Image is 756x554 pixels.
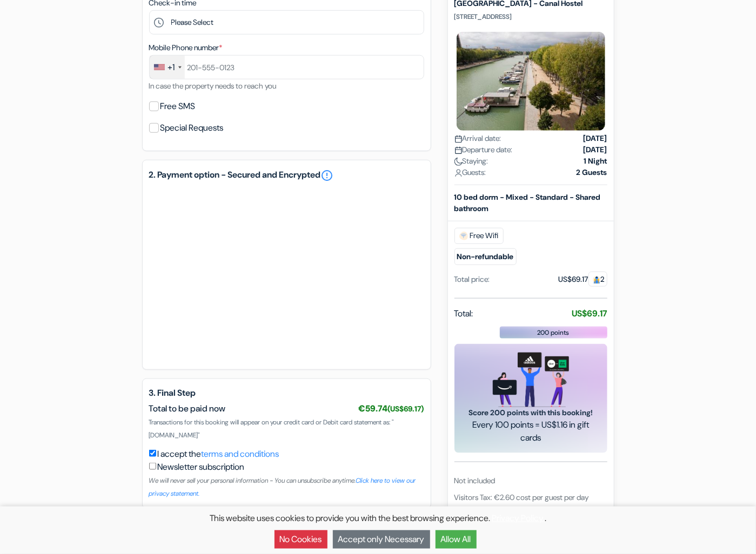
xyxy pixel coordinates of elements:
label: I accept the [158,448,279,461]
button: No Cookies [275,530,327,549]
p: [STREET_ADDRESS] [454,12,607,21]
a: error_outline [321,169,334,182]
label: Special Requests [160,120,224,136]
strong: 2 Guests [577,167,607,178]
small: (US$69.17) [388,404,424,414]
label: Mobile Phone number [149,42,223,53]
img: user_icon.svg [454,169,463,177]
a: terms and conditions [202,448,279,460]
small: In case the property needs to reach you [149,81,277,91]
iframe: Secure payment input frame [160,197,413,350]
img: calendar.svg [454,146,463,154]
small: We will never sell your personal information - You can unsubscribe anytime. [149,476,416,498]
div: +1 [168,61,175,74]
input: 201-555-0123 [149,55,424,79]
div: United States: +1 [150,56,185,79]
img: free_wifi.svg [459,232,468,240]
div: US$69.17 [559,274,607,285]
strong: US$69.17 [572,308,607,319]
span: Total: [454,307,473,320]
small: Non-refundable [454,248,517,265]
span: Visitors Tax: €2.60 cost per guest per day [454,492,589,502]
div: Not included [454,475,607,487]
span: Transactions for this booking will appear on your credit card or Debit card statement as: "[DOMAI... [149,418,394,440]
strong: [DATE] [584,144,607,156]
h5: 2. Payment option - Secured and Encrypted [149,169,424,182]
span: Total to be paid now [149,403,226,414]
span: Score 200 points with this booking! [467,407,594,418]
a: Click here to view our privacy statement. [149,476,416,498]
label: Newsletter subscription [158,461,245,474]
h5: 3. Final Step [149,388,424,398]
img: moon.svg [454,158,463,166]
span: Staying: [454,156,489,167]
span: Departure date: [454,144,513,156]
span: €59.74 [359,403,424,414]
b: 10 bed dorm - Mixed - Standard - Shared bathroom [454,192,601,213]
button: Accept only Necessary [333,530,430,549]
label: Free SMS [160,99,196,114]
strong: [DATE] [584,133,607,144]
img: gift_card_hero_new.png [493,353,569,407]
img: calendar.svg [454,135,463,143]
strong: 1 Night [584,156,607,167]
span: Arrival date: [454,133,501,144]
span: 200 points [538,328,570,337]
a: Privacy Policy. [492,512,545,524]
span: 2 [588,272,607,287]
span: Every 100 points = US$1.16 in gift cards [467,418,594,444]
span: Free Wifi [454,228,504,244]
span: Guests: [454,167,486,178]
img: guest.svg [593,276,601,284]
p: This website uses cookies to provide you with the best browsing experience. . [5,512,751,525]
button: Allow All [436,530,477,549]
div: Total price: [454,274,490,285]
